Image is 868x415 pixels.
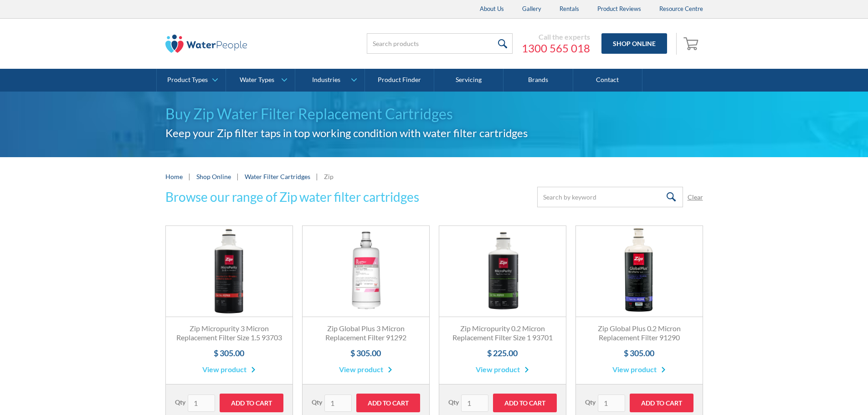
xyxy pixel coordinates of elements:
[683,36,701,51] img: shopping cart
[226,69,295,92] a: Water Types
[175,347,283,359] h4: $ 305.00
[324,172,334,181] div: Zip
[795,369,868,415] iframe: podium webchat widget bubble
[312,76,340,84] div: Industries
[202,364,256,375] a: View product
[434,69,503,92] a: Servicing
[175,397,185,407] label: Qty
[585,397,596,407] label: Qty
[356,394,420,412] input: Add to Cart
[365,69,434,92] a: Product Finder
[630,394,693,412] input: Add to Cart
[240,76,274,84] div: Water Types
[713,272,868,381] iframe: podium webchat widget prompt
[493,394,557,412] input: Add to Cart
[448,347,557,359] h4: $ 225.00
[187,171,192,182] div: |
[196,172,231,181] a: Shop Online
[601,33,667,54] a: Shop Online
[157,69,226,92] a: Product Types
[167,76,208,84] div: Product Types
[220,394,283,412] input: Add to Cart
[367,33,513,54] input: Search products
[175,324,283,343] h3: Zip Micropurity 3 Micron Replacement Filter Size 1.5 93703
[312,324,420,343] h3: Zip Global Plus 3 Micron Replacement Filter 91292
[339,364,392,375] a: View product
[165,172,183,181] a: Home
[312,397,322,407] label: Qty
[312,347,420,359] h4: $ 305.00
[165,35,247,53] img: The Water People
[315,171,319,182] div: |
[503,69,573,92] a: Brands
[448,397,459,407] label: Qty
[537,187,683,207] input: Search by keyword
[537,187,703,207] form: Email Form
[295,69,364,92] a: Industries
[522,32,590,41] div: Call the experts
[585,347,693,359] h4: $ 305.00
[165,187,419,206] h3: Browse our range of Zip water filter cartridges
[573,69,642,92] a: Contact
[612,364,666,375] a: View product
[236,171,240,182] div: |
[522,41,590,55] a: 1300 565 018
[681,33,703,55] a: Open empty cart
[448,324,557,343] h3: Zip Micropurity 0.2 Micron Replacement Filter Size 1 93701
[165,103,703,125] h1: Buy Zip Water Filter Replacement Cartridges
[245,173,310,180] a: Water Filter Cartridges
[688,192,703,202] a: Clear
[165,125,703,141] h2: Keep your Zip filter taps in top working condition with water filter cartridges
[476,364,529,375] a: View product
[585,324,693,343] h3: Zip Global Plus 0.2 Micron Replacement Filter 91290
